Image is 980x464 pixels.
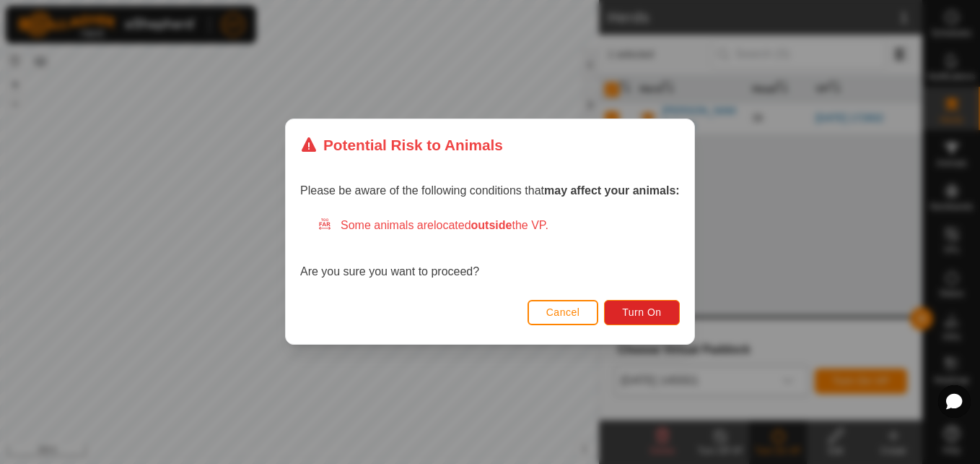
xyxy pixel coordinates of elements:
[318,218,680,235] div: Some animals are
[300,185,680,197] span: Please be aware of the following conditions that
[434,220,548,232] span: located the VP.
[605,300,680,325] button: Turn On
[528,300,599,325] button: Cancel
[471,220,512,232] strong: outside
[546,307,580,319] span: Cancel
[300,218,680,281] div: Are you sure you want to proceed?
[300,134,503,156] div: Potential Risk to Animals
[623,307,662,319] span: Turn On
[544,185,680,197] strong: may affect your animals:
